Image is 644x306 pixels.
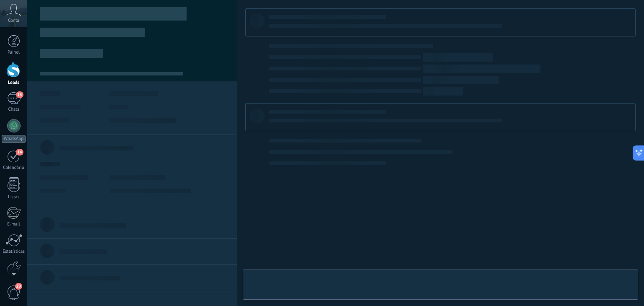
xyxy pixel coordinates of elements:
div: Calendário [2,165,26,171]
span: 13 [16,91,23,98]
span: 14 [16,149,23,156]
div: WhatsApp [2,135,26,143]
span: Conta [8,18,19,23]
div: Painel [2,50,26,55]
div: Listas [2,194,26,200]
div: E-mail [2,222,26,227]
span: 29 [15,283,22,290]
div: Leads [2,80,26,86]
div: Chats [2,107,26,112]
div: Estatísticas [2,249,26,254]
